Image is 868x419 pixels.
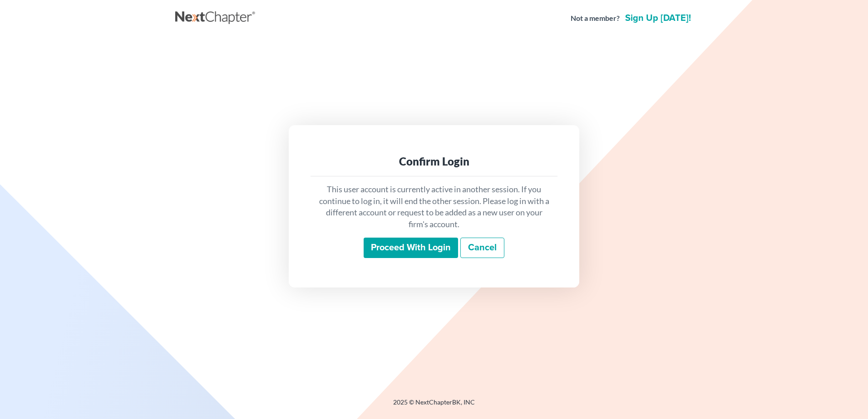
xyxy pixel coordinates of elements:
[318,154,550,169] div: Confirm Login
[364,238,458,258] input: Proceed with login
[460,238,504,258] a: Cancel
[571,13,620,24] strong: Not a member?
[623,14,693,23] a: Sign up [DATE]!
[175,398,693,414] div: 2025 © NextChapterBK, INC
[318,184,550,230] p: This user account is currently active in another session. If you continue to log in, it will end ...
